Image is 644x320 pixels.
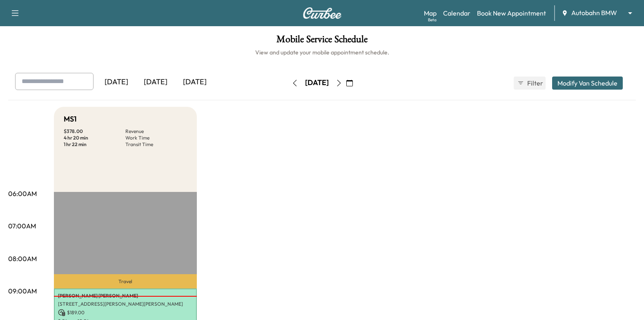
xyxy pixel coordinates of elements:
[64,141,125,148] p: 1 hr 22 min
[97,73,136,92] div: [DATE]
[64,135,125,141] p: 4 hr 20 min
[305,78,329,88] div: [DATE]
[64,113,77,125] h5: MS1
[527,78,542,88] span: Filter
[303,7,342,19] img: Curbee Logo
[552,77,623,90] button: Modify Van Schedule
[8,286,37,296] p: 09:00AM
[125,141,187,148] p: Transit Time
[64,128,125,135] p: $ 378.00
[125,128,187,135] p: Revenue
[8,189,37,198] p: 06:00AM
[58,309,193,316] p: $ 189.00
[8,34,636,48] h1: Mobile Service Schedule
[428,17,437,23] div: Beta
[8,221,36,231] p: 07:00AM
[175,73,214,92] div: [DATE]
[136,73,175,92] div: [DATE]
[58,293,193,299] p: [PERSON_NAME] [PERSON_NAME]
[424,8,437,18] a: MapBeta
[54,274,197,288] p: Travel
[443,8,470,18] a: Calendar
[571,8,617,18] span: Autobahn BMW
[8,48,636,56] h6: View and update your mobile appointment schedule.
[514,77,546,90] button: Filter
[125,135,187,141] p: Work Time
[58,301,193,307] p: [STREET_ADDRESS][PERSON_NAME][PERSON_NAME]
[477,8,546,18] a: Book New Appointment
[8,254,37,264] p: 08:00AM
